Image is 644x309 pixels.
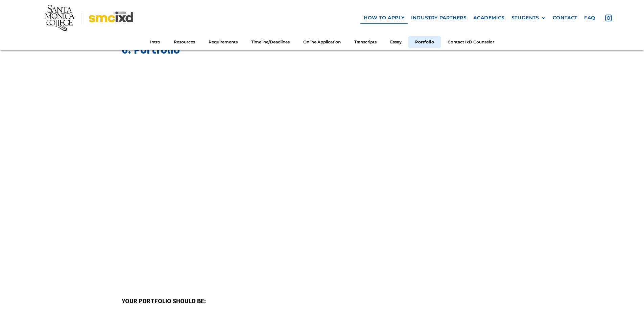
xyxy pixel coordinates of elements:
a: industry partners [408,12,470,24]
iframe: SMc IxD: Video 6 Portfolio requirements [122,58,522,284]
h5: YOUR PORTFOLIO SHOULD BE: [122,297,522,305]
a: contact [549,12,581,24]
a: Essay [383,36,408,48]
img: Santa Monica College - SMC IxD logo [45,5,133,31]
a: Intro [143,36,167,48]
div: STUDENTS [511,15,546,21]
a: how to apply [360,12,408,24]
a: Academics [470,12,508,24]
a: Timeline/Deadlines [244,36,296,48]
a: Contact IxD Counselor [441,36,501,48]
a: Resources [167,36,202,48]
a: Online Application [296,36,348,48]
a: Requirements [202,36,244,48]
div: STUDENTS [511,15,539,21]
img: icon - instagram [605,15,612,21]
a: faq [581,12,599,24]
a: Portfolio [408,36,441,48]
a: Transcripts [348,36,383,48]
